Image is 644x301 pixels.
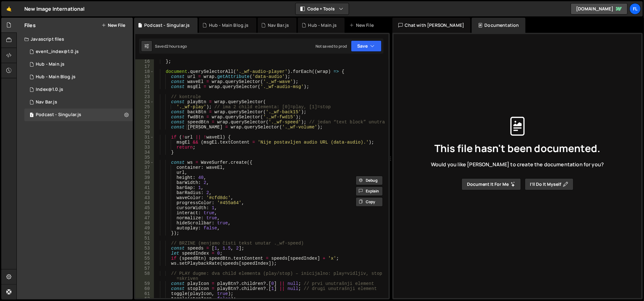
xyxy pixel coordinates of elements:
[431,161,604,168] span: Would you like [PERSON_NAME] to create the documentation for you?
[24,71,133,83] div: 15795/46353.js
[135,170,154,175] div: 38
[135,286,154,291] div: 60
[24,109,133,121] div: 15795/46556.js
[135,59,154,64] div: 16
[462,178,521,190] button: Document it for me
[135,185,154,190] div: 41
[472,18,525,33] div: Documentation
[434,143,600,153] span: This file hasn't been documented.
[135,281,154,286] div: 59
[392,18,471,33] div: Chat with [PERSON_NAME]
[135,125,154,130] div: 29
[135,226,154,231] div: 49
[135,99,154,104] div: 24
[135,271,154,281] div: 58
[351,40,382,52] button: Save
[144,22,190,28] div: Podcast - Singular.js
[135,160,154,165] div: 36
[135,195,154,200] div: 43
[209,22,249,28] div: Hub - Main Blog.js
[135,165,154,170] div: 37
[571,3,628,15] a: [DOMAIN_NAME]
[135,190,154,195] div: 42
[24,96,133,109] div: 15795/46513.js
[135,109,154,115] div: 26
[135,69,154,74] div: 18
[24,22,36,29] h2: Files
[135,180,154,185] div: 40
[30,113,34,118] span: 1
[135,89,154,94] div: 22
[135,246,154,251] div: 53
[135,74,154,79] div: 19
[135,256,154,261] div: 55
[135,215,154,221] div: 47
[36,62,64,67] div: Hub - Main.js
[24,5,85,13] div: New Image International
[135,175,154,180] div: 39
[135,120,154,125] div: 28
[101,23,125,28] button: New File
[135,291,154,296] div: 61
[525,178,573,190] button: I’ll do it myself
[135,115,154,120] div: 27
[135,266,154,271] div: 57
[316,44,347,49] div: Not saved to prod
[356,176,383,185] button: Debug
[135,64,154,69] div: 17
[135,130,154,135] div: 30
[135,236,154,241] div: 51
[24,58,133,71] div: 15795/46323.js
[1,1,17,16] a: 🤙
[135,205,154,210] div: 45
[36,112,81,118] div: Podcast - Singular.js
[629,3,641,15] a: Fl
[155,44,187,49] div: Saved
[24,83,133,96] div: 15795/44313.js
[17,33,133,45] div: Javascript files
[36,74,76,80] div: Hub - Main Blog.js
[135,140,154,145] div: 32
[268,22,289,28] div: Nav Bar.js
[356,197,383,207] button: Copy
[135,94,154,99] div: 23
[356,186,383,196] button: Explain
[135,145,154,150] div: 33
[296,3,349,15] button: Code + Tools
[36,99,57,105] div: Nav Bar.js
[24,45,133,58] div: 15795/42190.js
[135,79,154,84] div: 20
[135,210,154,215] div: 46
[135,261,154,266] div: 56
[135,104,154,109] div: 25
[135,150,154,155] div: 34
[135,241,154,246] div: 52
[350,22,376,28] div: New File
[36,49,79,55] div: event_index@1.0.js
[135,231,154,236] div: 50
[166,44,187,49] div: 2 hours ago
[36,87,63,92] div: Index@1.0.js
[135,251,154,256] div: 54
[135,155,154,160] div: 35
[135,135,154,140] div: 31
[135,200,154,205] div: 44
[135,221,154,226] div: 48
[135,84,154,89] div: 21
[308,22,337,28] div: Hub - Main.js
